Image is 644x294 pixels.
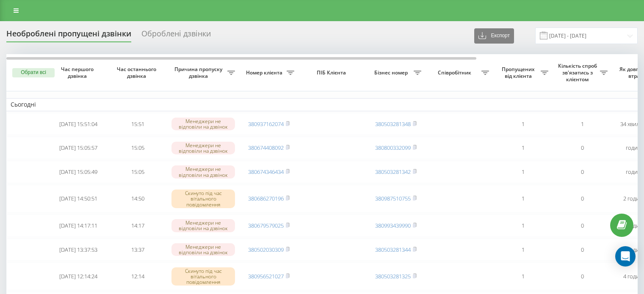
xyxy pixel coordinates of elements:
span: Кількість спроб зв'язатись з клієнтом [557,63,600,82]
a: 380503281342 [375,168,411,176]
td: 0 [553,161,612,183]
div: Менеджери не відповіли на дзвінок [171,219,235,232]
a: 380503281344 [375,246,411,253]
td: 15:05 [108,137,167,159]
a: 380502030309 [248,246,284,253]
span: Бізнес номер [370,69,414,76]
td: 0 [553,185,612,213]
a: 380987510755 [375,195,411,202]
td: [DATE] 13:37:53 [49,239,108,261]
td: 1 [493,161,553,183]
button: Експорт [474,28,514,44]
span: Співробітник [430,69,481,76]
td: 15:51 [108,113,167,135]
td: 0 [553,137,612,159]
td: 1 [553,113,612,135]
a: 380674408092 [248,144,284,151]
div: Менеджери не відповіли на дзвінок [171,142,235,154]
a: 380503281325 [375,272,411,280]
td: [DATE] 15:51:04 [49,113,108,135]
td: [DATE] 12:14:24 [49,262,108,290]
span: Час першого дзвінка [55,66,101,79]
td: 13:37 [108,239,167,261]
a: 380503281348 [375,120,411,128]
td: 15:05 [108,161,167,183]
td: 14:50 [108,185,167,213]
span: Час останнього дзвінка [115,66,160,79]
div: Open Intercom Messenger [615,246,636,267]
span: ПІБ Клієнта [306,69,359,76]
button: Обрати всі [12,68,55,77]
a: 380679579025 [248,222,284,229]
a: 380956521027 [248,272,284,280]
div: Оброблені дзвінки [141,29,211,42]
div: Скинуто під час вітального повідомлення [171,267,235,286]
td: [DATE] 14:17:11 [49,214,108,237]
td: 1 [493,214,553,237]
a: 380674346434 [248,168,284,176]
td: 1 [493,137,553,159]
div: Необроблені пропущені дзвінки [6,29,131,42]
a: 380686270196 [248,195,284,202]
td: 0 [553,214,612,237]
span: Пропущених від клієнта [498,66,541,79]
td: 1 [493,113,553,135]
a: 380800332099 [375,144,411,151]
span: Причина пропуску дзвінка [171,66,227,79]
td: 0 [553,239,612,261]
div: Менеджери не відповіли на дзвінок [171,165,235,178]
td: [DATE] 14:50:51 [49,185,108,213]
td: 1 [493,185,553,213]
td: 12:14 [108,262,167,290]
td: [DATE] 15:05:49 [49,161,108,183]
a: 380937162074 [248,120,284,128]
td: 1 [493,239,553,261]
span: Номер клієнта [243,69,287,76]
a: 380993439990 [375,222,411,229]
td: 1 [493,262,553,290]
td: [DATE] 15:05:57 [49,137,108,159]
td: 14:17 [108,214,167,237]
div: Менеджери не відповіли на дзвінок [171,118,235,130]
div: Скинуто під час вітального повідомлення [171,190,235,208]
td: 0 [553,262,612,290]
div: Менеджери не відповіли на дзвінок [171,243,235,256]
